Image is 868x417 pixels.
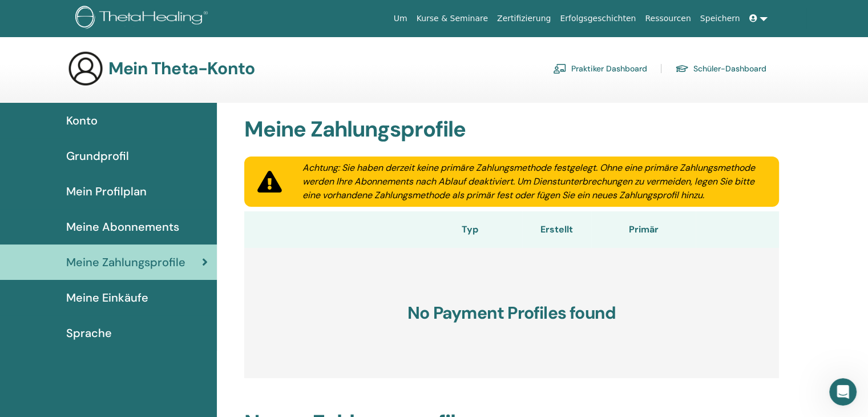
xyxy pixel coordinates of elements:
a: Kurse & Seminare [412,8,492,29]
span: Konto [66,112,98,129]
a: Schüler-Dashboard [675,59,766,78]
a: Speichern [696,8,745,29]
iframe: Intercom live chat [829,378,857,406]
a: Erfolgsgeschichten [555,8,640,29]
img: graduation-cap.svg [675,64,689,74]
span: Grundprofil [66,147,129,165]
img: generic-user-icon.jpg [67,50,104,87]
a: Zertifizierung [492,8,555,29]
span: Meine Abonnements [66,218,179,235]
h2: Meine Zahlungsprofile [237,117,786,143]
span: Mein Profilplan [66,183,147,200]
div: Achtung: Sie haben derzeit keine primäre Zahlungsmethode festgelegt. Ohne eine primäre Zahlungsme... [289,161,779,202]
a: Um [389,8,412,29]
img: logo.png [75,6,212,31]
th: Primär [591,211,695,248]
a: Praktiker Dashboard [553,59,647,78]
th: Erstellt [522,211,592,248]
span: Meine Zahlungsprofile [66,254,185,271]
h3: No Payment Profiles found [244,248,779,378]
th: Typ [418,211,522,248]
img: chalkboard-teacher.svg [553,63,567,74]
span: Sprache [66,324,112,342]
h3: Mein Theta-Konto [108,58,255,79]
span: Meine Einkäufe [66,289,148,306]
a: Ressourcen [640,8,695,29]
